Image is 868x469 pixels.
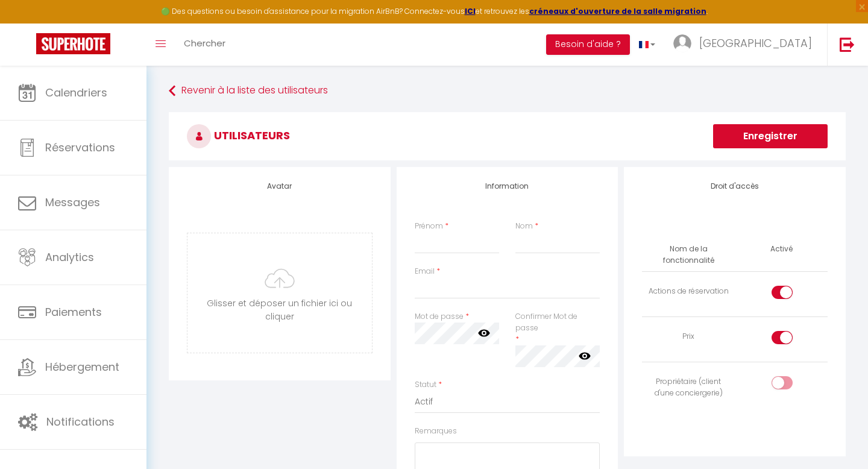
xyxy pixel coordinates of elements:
[699,36,812,51] span: [GEOGRAPHIC_DATA]
[45,304,102,319] span: Paiements
[169,80,846,102] a: Revenir à la liste des utilisateurs
[184,37,225,49] span: Chercher
[515,311,600,334] label: Confirmer Mot de passe
[175,24,234,66] a: Chercher
[546,34,630,55] button: Besoin d'aide ?
[647,286,730,297] div: Actions de réservation
[647,376,730,399] div: Propriétaire (client d'une conciergerie)
[515,221,533,232] label: Nom
[45,359,119,374] span: Hébergement
[713,124,828,148] button: Enregistrer
[45,140,115,155] span: Réservations
[647,331,730,342] div: Prix
[10,5,46,41] button: Ouvrir le widget de chat LiveChat
[664,24,827,66] a: ... [GEOGRAPHIC_DATA]
[840,37,855,52] img: logout
[46,414,115,429] span: Notifications
[465,6,476,16] a: ICI
[642,182,828,190] h4: Droit d'accès
[187,182,373,190] h4: Avatar
[766,239,797,260] th: Activé
[415,379,436,391] label: Statut
[415,266,435,277] label: Email
[45,250,94,265] span: Analytics
[45,195,100,210] span: Messages
[642,239,735,271] th: Nom de la fonctionnalité
[415,311,464,323] label: Mot de passe
[529,6,706,16] a: créneaux d'ouverture de la salle migration
[169,112,846,160] h3: Utilisateurs
[415,221,443,232] label: Prénom
[36,33,110,54] img: Super Booking
[45,85,107,100] span: Calendriers
[415,182,600,190] h4: Information
[415,426,457,437] label: Remarques
[673,34,691,52] img: ...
